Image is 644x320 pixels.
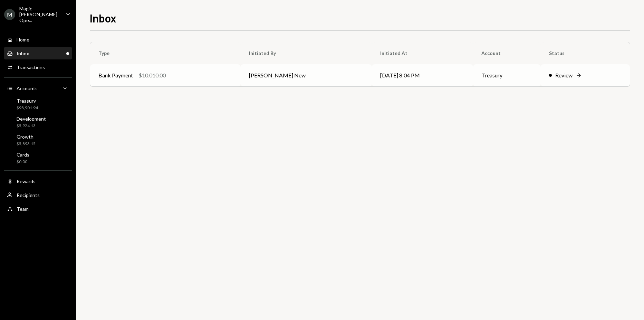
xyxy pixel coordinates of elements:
[4,82,72,94] a: Accounts
[138,71,166,79] div: $10,010.00
[4,203,72,215] a: Team
[17,105,38,111] div: $98,901.94
[4,96,72,112] a: Treasury$98,901.94
[4,114,72,130] a: Development$5,924.13
[4,150,72,166] a: Cards$0.00
[17,141,36,147] div: $5,893.15
[90,42,241,64] th: Type
[4,175,72,187] a: Rewards
[17,37,29,43] div: Home
[17,123,46,129] div: $5,924.13
[17,152,29,158] div: Cards
[17,98,38,104] div: Treasury
[4,61,72,73] a: Transactions
[17,206,29,212] div: Team
[17,192,40,198] div: Recipients
[19,6,60,23] div: Magic [PERSON_NAME] Ope...
[4,9,15,20] div: M
[17,50,29,56] div: Inbox
[17,178,36,184] div: Rewards
[90,11,116,25] h1: Inbox
[98,71,133,79] div: Bank Payment
[4,132,72,148] a: Growth$5,893.15
[17,134,36,140] div: Growth
[541,42,630,64] th: Status
[372,64,473,86] td: [DATE] 8:04 PM
[241,64,372,86] td: [PERSON_NAME] New
[473,42,541,64] th: Account
[17,64,45,70] div: Transactions
[241,42,372,64] th: Initiated By
[473,64,541,86] td: Treasury
[4,47,72,59] a: Inbox
[17,116,46,122] div: Development
[4,189,72,201] a: Recipients
[372,42,473,64] th: Initiated At
[17,85,38,91] div: Accounts
[4,33,72,46] a: Home
[17,159,29,165] div: $0.00
[555,71,573,79] div: Review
